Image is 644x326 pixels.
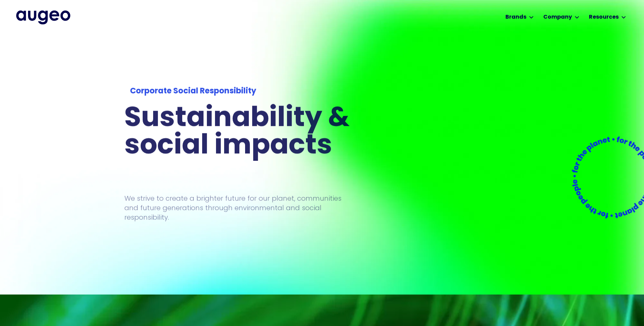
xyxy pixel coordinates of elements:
h1: Sustainability & social impacts [124,106,416,160]
p: We strive to create a brighter future for our planet, communities and future generations through ... [124,194,357,222]
div: Brands [505,13,526,21]
strong: Corporate Social Responsibility [130,88,256,95]
div: Resources [589,13,619,21]
a: home [16,10,70,24]
div: Company [543,13,572,21]
img: Augeo's full logo in midnight blue. [16,10,70,24]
